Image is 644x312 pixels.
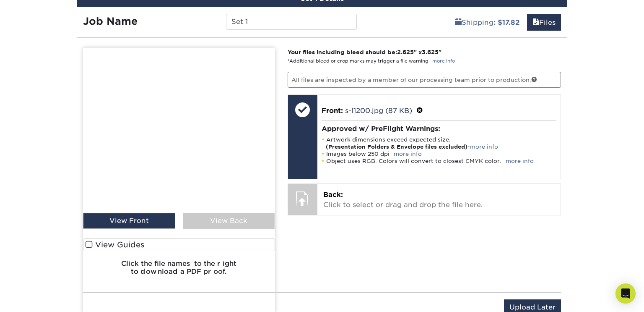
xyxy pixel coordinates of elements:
strong: Job Name [83,15,138,27]
a: more info [506,158,534,164]
span: Back: [323,191,343,199]
span: files [532,18,539,26]
li: Artwork dimensions exceed expected size. - [322,136,557,150]
a: Shipping: $17.82 [449,14,525,31]
a: Files [527,14,561,31]
a: more info [394,151,422,157]
h4: Approved w/ PreFlight Warnings: [322,125,557,133]
p: All files are inspected by a member of our processing team prior to production. [288,72,561,88]
b: : $17.82 [493,18,519,26]
div: Open Intercom Messenger [615,283,636,304]
span: 2.625 [397,49,414,55]
label: View Guides [83,238,275,251]
small: *Additional bleed or crop marks may trigger a file warning – [288,58,455,64]
a: more info [470,144,498,150]
span: shipping [455,18,462,26]
a: more info [432,58,455,64]
li: Images below 250 dpi - [322,150,557,157]
span: Front: [322,107,343,115]
span: 3.625 [422,49,439,55]
li: Object uses RGB. Colors will convert to closest CMYK color. - [322,157,557,165]
a: s-l1200.jpg (87 KB) [345,107,412,115]
strong: (Presentation Folders & Envelope files excluded) [326,144,467,150]
strong: Your files including bleed should be: " x " [288,49,441,55]
input: Enter a job name [226,14,356,30]
p: Click to select or drag and drop the file here. [323,190,555,210]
